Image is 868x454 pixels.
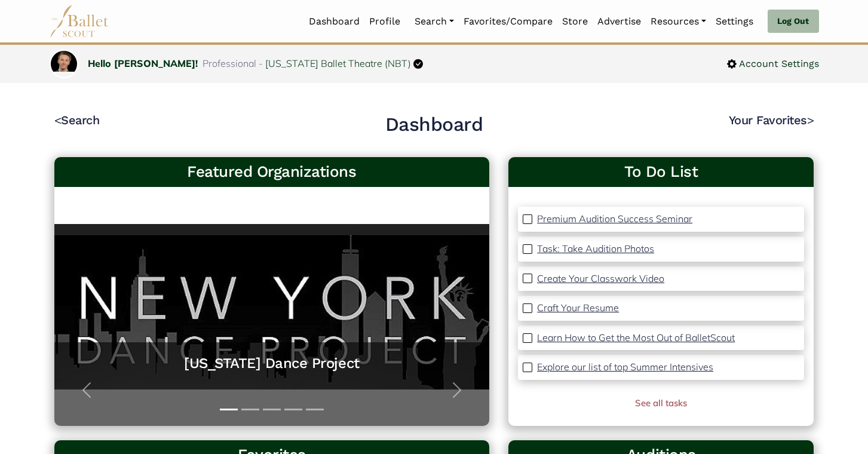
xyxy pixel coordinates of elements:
[459,9,557,34] a: Favorites/Compare
[729,113,814,127] a: Your Favorites>
[646,9,711,34] a: Resources
[537,213,692,225] p: Premium Audition Success Seminar
[537,211,692,227] a: Premium Audition Success Seminar
[241,403,259,416] button: Slide 2
[727,56,819,72] a: Account Settings
[259,57,263,69] span: -
[220,403,238,416] button: Slide 1
[635,397,687,409] a: See all tasks
[64,162,480,182] h3: Featured Organizations
[51,51,77,72] img: profile picture
[537,243,654,254] p: Task: Take Audition Photos
[66,354,478,373] a: [US_STATE] Dance Project
[557,9,593,34] a: Store
[537,271,664,287] a: Create Your Classwork Video
[203,57,256,69] span: Professional
[364,9,405,34] a: Profile
[518,162,804,182] a: To Do List
[385,112,483,137] h2: Dashboard
[284,403,302,416] button: Slide 4
[737,56,819,72] span: Account Settings
[711,9,758,34] a: Settings
[593,9,646,34] a: Advertise
[410,9,459,34] a: Search
[304,9,364,34] a: Dashboard
[54,113,100,127] a: <Search
[54,112,62,127] code: <
[537,332,735,343] p: Learn How to Get the Most Out of BalletScout
[768,10,818,33] a: Log Out
[537,300,619,316] a: Craft Your Resume
[537,361,713,373] p: Explore our list of top Summer Intensives
[537,302,619,314] p: Craft Your Resume
[537,241,654,257] a: Task: Take Audition Photos
[537,272,664,284] p: Create Your Classwork Video
[537,360,713,375] a: Explore our list of top Summer Intensives
[537,330,735,346] a: Learn How to Get the Most Out of BalletScout
[807,112,814,127] code: >
[265,57,411,69] a: [US_STATE] Ballet Theatre (NBT)
[88,57,198,69] a: Hello [PERSON_NAME]!
[306,403,324,416] button: Slide 5
[263,403,281,416] button: Slide 3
